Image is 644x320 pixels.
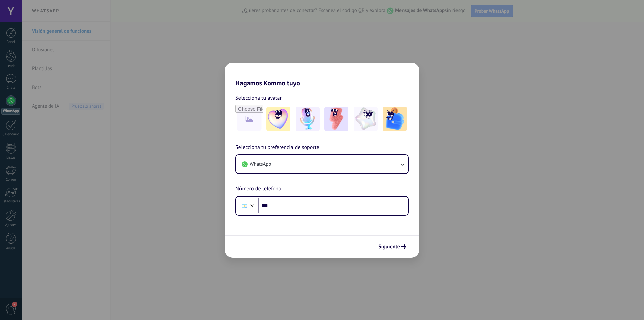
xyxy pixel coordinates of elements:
[378,244,400,249] span: Siguiente
[324,107,348,131] img: -3.jpeg
[236,155,408,173] button: WhatsApp
[354,107,378,131] img: -4.jpeg
[235,185,281,193] span: Número de teléfono
[250,161,271,168] span: WhatsApp
[383,107,407,131] img: -5.jpeg
[296,107,320,131] img: -2.jpeg
[225,63,419,87] h2: Hagamos Kommo tuyo
[238,199,251,213] div: Argentina: + 54
[266,107,290,131] img: -1.jpeg
[235,94,282,102] span: Selecciona tu avatar
[375,241,409,253] button: Siguiente
[235,143,319,152] span: Selecciona tu preferencia de soporte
